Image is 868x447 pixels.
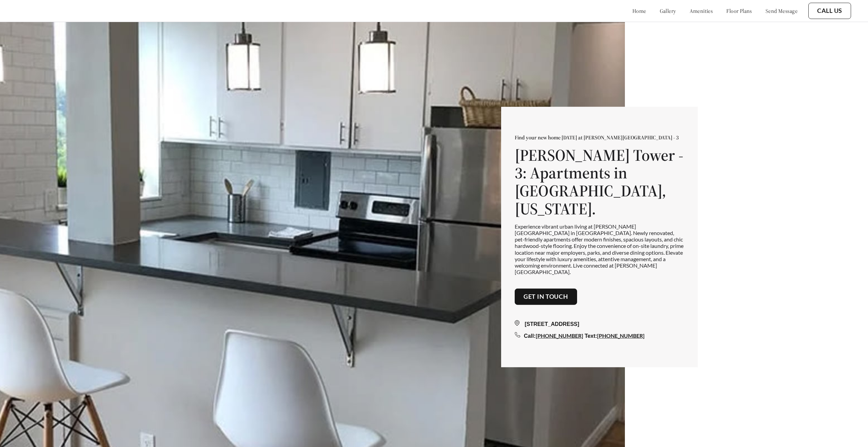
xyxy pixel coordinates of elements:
[585,333,597,339] span: Text:
[597,332,645,339] a: [PHONE_NUMBER]
[524,293,568,300] a: Get in touch
[632,7,646,14] a: home
[817,7,842,15] a: Call Us
[515,223,684,275] p: Experience vibrant urban living at [PERSON_NAME][GEOGRAPHIC_DATA] in [GEOGRAPHIC_DATA]. Newly ren...
[515,320,684,328] div: [STREET_ADDRESS]
[536,332,583,339] a: [PHONE_NUMBER]
[808,3,851,19] button: Call Us
[726,7,752,14] a: floor plans
[515,289,577,305] button: Get in touch
[690,7,713,14] a: amenities
[515,146,684,217] h1: [PERSON_NAME] Tower - 3: Apartments in [GEOGRAPHIC_DATA], [US_STATE].
[515,134,684,140] p: Find your new home [DATE] at [PERSON_NAME][GEOGRAPHIC_DATA] - 3
[766,7,797,14] a: send message
[660,7,676,14] a: gallery
[524,333,536,339] span: Call:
